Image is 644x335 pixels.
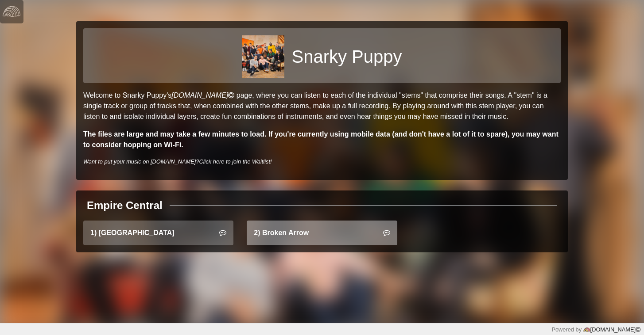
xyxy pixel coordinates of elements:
[242,35,284,78] img: b0ce2f957c79ba83289fe34b867a9dd4feee80d7bacaab490a73b75327e063d4.jpg
[171,91,236,99] a: [DOMAIN_NAME]
[83,90,561,122] p: Welcome to Snarky Puppy's page, where you can listen to each of the individual "stems" that compr...
[87,198,163,213] div: Empire Central
[582,326,640,333] a: [DOMAIN_NAME]
[3,3,20,20] img: logo-white-4c48a5e4bebecaebe01ca5a9d34031cfd3d4ef9ae749242e8c4bf12ef99f53e8.png
[83,221,233,245] a: 1) [GEOGRAPHIC_DATA]
[83,158,272,165] i: Want to put your music on [DOMAIN_NAME]?
[583,326,590,333] img: logo-color-e1b8fa5219d03fcd66317c3d3cfaab08a3c62fe3c3b9b34d55d8365b78b1766b.png
[247,221,397,245] a: 2) Broken Arrow
[199,158,272,165] a: Click here to join the Waitlist!
[291,46,402,67] h1: Snarky Puppy
[83,130,559,148] strong: The files are large and may take a few minutes to load. If you're currently using mobile data (an...
[551,325,640,334] div: Powered by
